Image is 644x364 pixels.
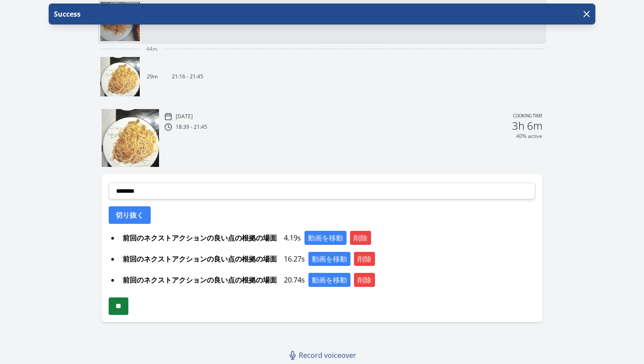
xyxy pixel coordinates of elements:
button: 切り抜く [109,206,151,224]
a: Record voiceover [285,346,361,364]
div: 16.27s [119,252,536,266]
img: 250808191708_thumb.jpeg [102,109,159,167]
div: 4.19s [119,231,536,245]
button: 削除 [354,252,375,266]
p: Cooking time [513,113,542,120]
button: 動画を移動 [308,273,350,287]
img: 250808191708_thumb.jpeg [100,57,140,96]
span: 前回のネクストアクションの良い点の根拠の場面 [119,273,280,287]
div: 20.74s [119,273,536,287]
span: 前回のネクストアクションの良い点の根拠の場面 [119,252,280,266]
img: 250808172013_thumb.jpeg [100,2,140,41]
p: 29m [147,73,158,80]
span: Record voiceover [299,350,356,360]
button: 削除 [350,231,371,245]
h2: 3h 6m [512,120,542,131]
button: 削除 [354,273,375,287]
p: [DATE] [176,113,193,120]
p: 40% active [516,133,542,140]
button: 動画を移動 [304,231,347,245]
button: 動画を移動 [308,252,350,266]
p: 18:39 - 21:45 [176,124,207,131]
p: 21:16 - 21:45 [172,73,203,80]
span: 44m [146,46,157,53]
span: 前回のネクストアクションの良い点の根拠の場面 [119,231,280,245]
p: Success [52,9,81,19]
